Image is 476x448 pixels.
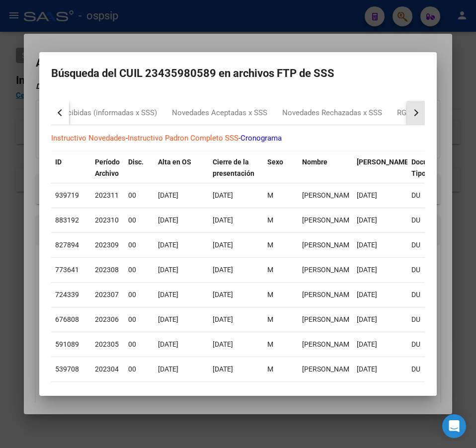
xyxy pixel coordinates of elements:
div: DU [411,239,443,251]
div: DU [411,264,443,276]
span: [DATE] [357,315,377,323]
div: DU [411,215,443,226]
div: DU [411,190,443,201]
span: [DATE] [158,266,178,274]
span: [PERSON_NAME]. [357,158,412,166]
span: 591089 [55,340,79,348]
span: 202311 [95,191,119,199]
span: Disc. [128,158,144,166]
span: [DATE] [357,340,377,348]
div: 00 [128,289,150,300]
span: 773641 [55,266,79,274]
span: FERREIRA AARON LEVI [302,365,355,373]
span: [DATE] [357,365,377,373]
div: 00 [128,239,150,251]
span: 202309 [95,241,119,249]
span: 202304 [95,365,119,373]
span: [DATE] [213,191,233,199]
span: M [267,266,273,274]
a: Cronograma [240,134,282,143]
span: Cierre de la presentación [213,158,254,177]
span: 202305 [95,340,119,348]
div: 00 [128,339,150,350]
span: 202306 [95,315,119,323]
span: 939719 [55,191,79,199]
div: 00 [128,190,150,201]
div: DU [411,339,443,350]
span: Alta en OS [158,158,191,166]
span: [DATE] [213,216,233,224]
span: [DATE] [158,241,178,249]
a: Instructivo Novedades [51,134,126,143]
span: 202310 [95,216,119,224]
h2: Búsqueda del CUIL 23435980589 en archivos FTP de SSS [51,64,425,83]
span: M [267,241,273,249]
span: [DATE] [213,241,233,249]
span: Sexo [267,158,283,166]
span: M [267,365,273,373]
a: Instructivo Padron Completo SSS [128,134,238,143]
span: [DATE] [357,191,377,199]
span: FERREIRA AARON LEVI [302,216,355,224]
div: DU [411,289,443,300]
span: FERREIRA AARON LEVI [302,315,355,323]
div: Novedades Rechazadas x SSS [282,107,382,119]
span: 883192 [55,216,79,224]
span: ID [55,158,62,166]
span: [DATE] [357,266,377,274]
datatable-header-cell: Nombre [298,151,353,184]
span: Período Archivo [95,158,120,177]
span: [DATE] [158,340,178,348]
span: [DATE] [213,365,233,373]
span: M [267,315,273,323]
span: [DATE] [158,315,178,323]
span: 827894 [55,241,79,249]
span: [DATE] [158,365,178,373]
datatable-header-cell: ID [51,151,91,184]
span: [DATE] [213,291,233,299]
datatable-header-cell: Fecha Nac. [353,151,407,184]
span: FERREIRA AARON LEVI [302,291,355,299]
span: 676808 [55,315,79,323]
span: M [267,191,273,199]
datatable-header-cell: Documento Tipo [407,151,447,184]
div: Novedades Recibidas (informadas x SSS) [20,107,157,119]
span: [DATE] [158,191,178,199]
datatable-header-cell: Período Archivo [91,151,124,184]
datatable-header-cell: Cierre de la presentación [209,151,263,184]
div: 00 [128,264,150,276]
span: [DATE] [213,315,233,323]
datatable-header-cell: Sexo [263,151,298,184]
div: 00 [128,314,150,325]
div: Novedades Aceptadas x SSS [172,107,267,119]
div: 00 [128,215,150,226]
span: FERREIRA AARON LEVI [302,241,355,249]
span: 202308 [95,266,119,274]
span: FERREIRA AARON LEVI [302,266,355,274]
datatable-header-cell: Alta en OS [154,151,209,184]
span: [DATE] [213,340,233,348]
span: 539708 [55,365,79,373]
span: 724339 [55,291,79,299]
span: FERREIRA AARON LEVI [302,191,355,199]
span: [DATE] [158,291,178,299]
span: M [267,340,273,348]
div: Open Intercom Messenger [442,414,466,438]
span: [DATE] [357,216,377,224]
div: DU [411,364,443,375]
span: Documento Tipo [411,158,448,177]
span: FERREIRA AARON LEVI [302,340,355,348]
datatable-header-cell: Disc. [124,151,154,184]
span: Nombre [302,158,327,166]
span: 202307 [95,291,119,299]
div: DU [411,314,443,325]
span: M [267,216,273,224]
p: - - [51,133,425,144]
span: [DATE] [357,291,377,299]
span: [DATE] [357,241,377,249]
span: [DATE] [213,266,233,274]
span: M [267,291,273,299]
div: 00 [128,364,150,375]
span: [DATE] [158,216,178,224]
